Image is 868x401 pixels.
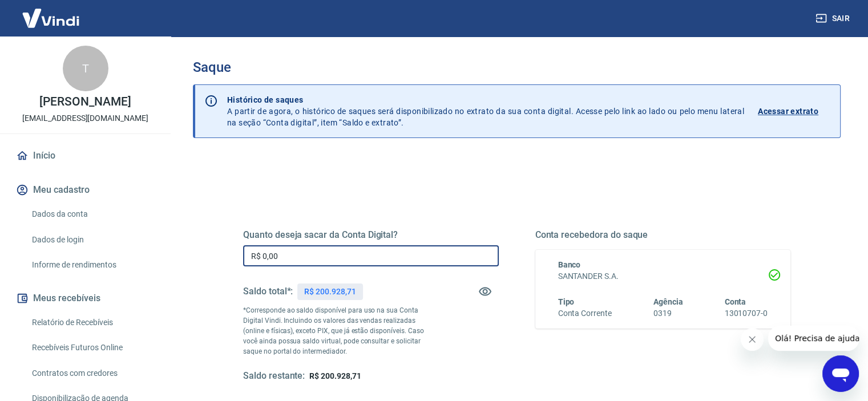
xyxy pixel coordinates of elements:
[309,371,361,380] span: R$ 200.928,71
[14,286,157,311] button: Meus recebíveis
[14,1,88,35] img: Vindi
[27,202,157,226] a: Dados da conta
[14,177,157,202] button: Meu cadastro
[558,297,575,306] span: Tipo
[741,328,764,351] iframe: Fechar mensagem
[27,253,157,277] a: Informe de rendimentos
[558,260,581,269] span: Banco
[39,96,131,108] p: [PERSON_NAME]
[27,362,157,385] a: Contratos com credores
[243,286,293,297] h5: Saldo total*:
[653,297,683,306] span: Agência
[724,297,746,306] span: Conta
[27,311,157,334] a: Relatório de Recebíveis
[758,94,831,128] a: Acessar extrato
[822,355,859,392] iframe: Botão para abrir a janela de mensagens
[227,94,744,128] p: A partir de agora, o histórico de saques será disponibilizado no extrato da sua conta digital. Ac...
[558,270,768,282] h6: SANTANDER S.A.
[243,370,305,382] h5: Saldo restante:
[14,143,157,168] a: Início
[243,229,499,241] h5: Quanto deseja sacar da Conta Digital?
[304,286,356,298] p: R$ 200.928,71
[724,307,768,319] h6: 13010707-0
[193,59,841,75] h3: Saque
[227,94,744,106] p: Histórico de saques
[7,8,96,17] span: Olá! Precisa de ajuda?
[27,228,157,252] a: Dados de login
[243,305,435,357] p: *Corresponde ao saldo disponível para uso na sua Conta Digital Vindi. Incluindo os valores das ve...
[27,336,157,359] a: Recebíveis Futuros Online
[768,326,859,351] iframe: Mensagem da empresa
[558,307,612,319] h6: Conta Corrente
[653,307,683,319] h6: 0319
[813,8,854,29] button: Sair
[63,46,108,91] div: T
[22,112,148,124] p: [EMAIL_ADDRESS][DOMAIN_NAME]
[535,229,791,241] h5: Conta recebedora do saque
[758,106,818,117] p: Acessar extrato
